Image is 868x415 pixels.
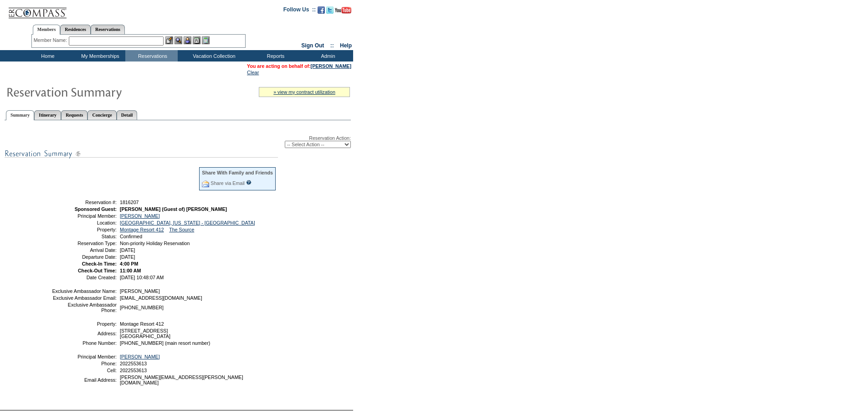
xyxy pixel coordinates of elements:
[326,6,334,14] img: Follow us on Twitter
[91,25,125,34] a: Reservations
[51,354,117,359] td: Principal Member:
[6,82,188,101] img: Reservaton Summary
[120,321,164,327] span: Montage Resort 412
[120,295,202,301] span: [EMAIL_ADDRESS][DOMAIN_NAME]
[51,361,117,366] td: Phone:
[169,227,194,232] a: The Source
[51,302,117,313] td: Exclusive Ambassador Phone:
[120,261,138,266] span: 4:00 PM
[120,254,135,260] span: [DATE]
[246,180,252,185] input: What is this?
[34,36,69,44] div: Member Name:
[202,36,210,44] img: b_calculator.gif
[120,206,227,212] span: [PERSON_NAME] (Guest of) [PERSON_NAME]
[120,200,139,205] span: 1816207
[51,234,117,239] td: Status:
[120,213,160,219] a: [PERSON_NAME]
[51,328,117,339] td: Address:
[301,50,353,61] td: Admin
[318,6,325,14] img: Become our fan on Facebook
[6,110,34,120] a: Summary
[120,247,135,253] span: [DATE]
[125,50,178,61] td: Reservations
[120,340,210,346] span: [PHONE_NUMBER] (main resort number)
[165,36,173,44] img: b_edit.gif
[247,70,259,75] a: Clear
[120,234,142,239] span: Confirmed
[82,261,117,266] strong: Check-In Time:
[273,89,335,95] a: » view my contract utilization
[51,295,117,301] td: Exclusive Ambassador Email:
[120,374,243,385] span: [PERSON_NAME][EMAIL_ADDRESS][PERSON_NAME][DOMAIN_NAME]
[120,288,160,294] span: [PERSON_NAME]
[51,321,117,327] td: Property:
[283,5,316,16] td: Follow Us ::
[120,305,164,310] span: [PHONE_NUMBER]
[51,254,117,260] td: Departure Date:
[120,241,190,246] span: Non-priority Holiday Reservation
[335,7,351,14] img: Subscribe to our YouTube Channel
[117,110,138,120] a: Detail
[51,213,117,219] td: Principal Member:
[87,110,116,120] a: Concierge
[61,110,87,120] a: Requests
[51,227,117,232] td: Property:
[202,170,273,175] div: Share With Family and Friends
[120,275,164,280] span: [DATE] 10:48:07 AM
[78,268,117,273] strong: Check-Out Time:
[51,288,117,294] td: Exclusive Ambassador Name:
[75,206,117,212] strong: Sponsored Guest:
[120,268,141,273] span: 11:00 AM
[51,241,117,246] td: Reservation Type:
[51,200,117,205] td: Reservation #:
[120,354,160,359] a: [PERSON_NAME]
[340,42,352,49] a: Help
[120,368,147,373] span: 2022553613
[211,180,245,186] a: Share via Email
[184,36,191,44] img: Impersonate
[51,275,117,280] td: Date Created:
[60,25,91,34] a: Residences
[51,340,117,346] td: Phone Number:
[330,42,334,49] span: ::
[51,247,117,253] td: Arrival Date:
[335,9,351,15] a: Subscribe to our YouTube Channel
[326,9,334,15] a: Follow us on Twitter
[51,368,117,373] td: Cell:
[301,42,324,49] a: Sign Out
[120,361,147,366] span: 2022553613
[51,220,117,225] td: Location:
[120,220,255,225] a: [GEOGRAPHIC_DATA], [US_STATE] - [GEOGRAPHIC_DATA]
[5,148,278,159] img: subTtlResSummary.gif
[120,328,170,339] span: [STREET_ADDRESS] [GEOGRAPHIC_DATA]
[51,374,117,385] td: Email Address:
[34,110,61,120] a: Itinerary
[120,227,164,232] a: Montage Resort 412
[318,9,325,15] a: Become our fan on Facebook
[73,50,125,61] td: My Memberships
[311,63,351,69] a: [PERSON_NAME]
[178,50,248,61] td: Vacation Collection
[193,36,200,44] img: Reservations
[21,50,73,61] td: Home
[5,135,351,148] div: Reservation Action:
[247,63,351,69] span: You are acting on behalf of:
[175,36,182,44] img: View
[33,25,61,35] a: Members
[248,50,301,61] td: Reports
